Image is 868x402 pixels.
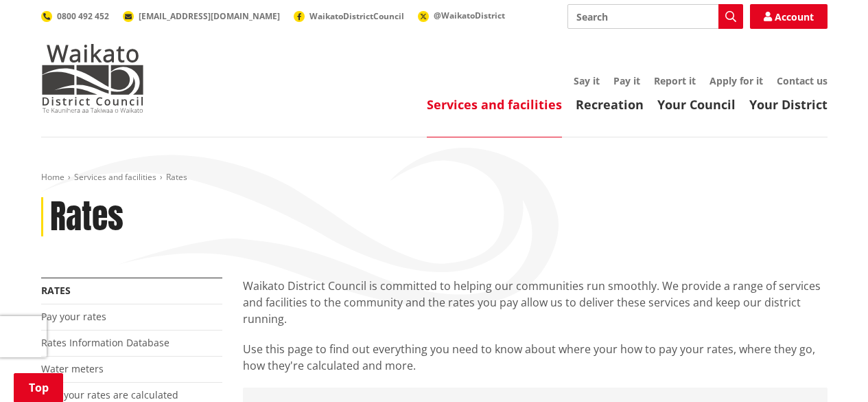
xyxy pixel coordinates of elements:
h1: Rates [50,197,124,237]
a: @WaikatoDistrict [418,10,505,21]
a: Services and facilities [74,171,156,183]
a: Contact us [777,74,828,87]
a: Apply for it [709,74,763,87]
span: 0800 492 452 [57,10,109,22]
a: Services and facilities [427,96,562,113]
a: Your District [749,96,828,113]
a: [EMAIL_ADDRESS][DOMAIN_NAME] [123,10,280,22]
p: Use this page to find out everything you need to know about where your how to pay your rates, whe... [243,341,828,374]
a: Say it [574,74,600,87]
a: Rates Information Database [41,336,169,349]
a: Account [750,4,828,29]
span: [EMAIL_ADDRESS][DOMAIN_NAME] [139,10,280,22]
span: @WaikatoDistrict [434,10,505,21]
a: Rates [41,284,71,297]
a: 0800 492 452 [41,10,109,22]
a: Report it [654,74,696,87]
a: Home [41,171,64,183]
input: Search input [567,4,743,29]
a: Pay it [613,74,640,87]
img: Waikato District Council - Te Kaunihera aa Takiwaa o Waikato [41,44,144,113]
a: Recreation [576,96,644,113]
span: WaikatoDistrictCouncil [309,10,404,22]
a: Top [14,373,63,402]
p: Waikato District Council is committed to helping our communities run smoothly. We provide a range... [243,278,828,327]
a: Pay your rates [41,310,106,323]
a: Water meters [41,362,104,375]
span: Rates [166,171,187,183]
a: Your Council [657,96,736,113]
nav: breadcrumb [41,172,828,183]
a: WaikatoDistrictCouncil [294,10,404,22]
a: How your rates are calculated [41,388,178,401]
